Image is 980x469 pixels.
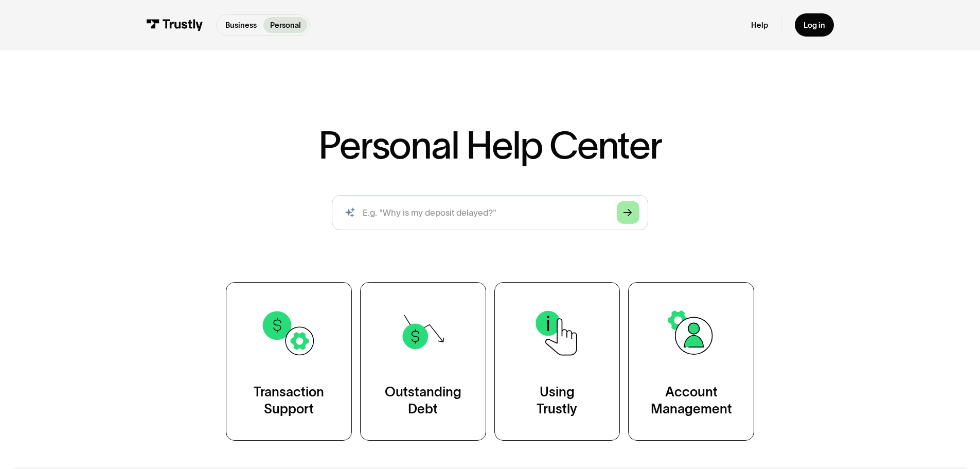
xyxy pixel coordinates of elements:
[360,282,486,440] a: OutstandingDebt
[332,195,648,230] form: Search
[751,20,768,30] a: Help
[628,282,754,440] a: AccountManagement
[494,282,620,440] a: UsingTrustly
[332,195,648,230] input: search
[804,20,825,30] div: Log in
[263,17,307,33] a: Personal
[318,126,661,164] h1: Personal Help Center
[146,19,203,31] img: Trustly Logo
[270,20,301,31] p: Personal
[385,384,461,419] div: Outstanding Debt
[225,20,257,31] p: Business
[226,282,352,440] a: TransactionSupport
[254,384,324,419] div: Transaction Support
[537,384,577,419] div: Using Trustly
[795,13,834,37] a: Log in
[219,17,263,33] a: Business
[651,384,732,419] div: Account Management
